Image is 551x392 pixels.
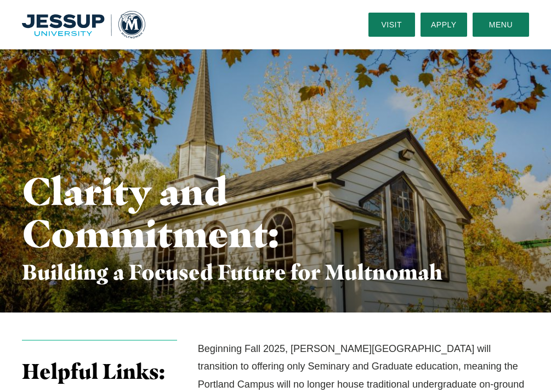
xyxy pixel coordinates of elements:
[22,11,145,38] img: Multnomah University Logo
[22,170,330,254] h1: Clarity and Commitment:
[22,260,529,285] h3: Building a Focused Future for Multnomah
[421,13,467,37] a: Apply
[473,13,529,37] button: Menu
[22,359,177,384] h3: Helpful Links:
[22,11,145,38] a: Home
[368,13,415,37] a: Visit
